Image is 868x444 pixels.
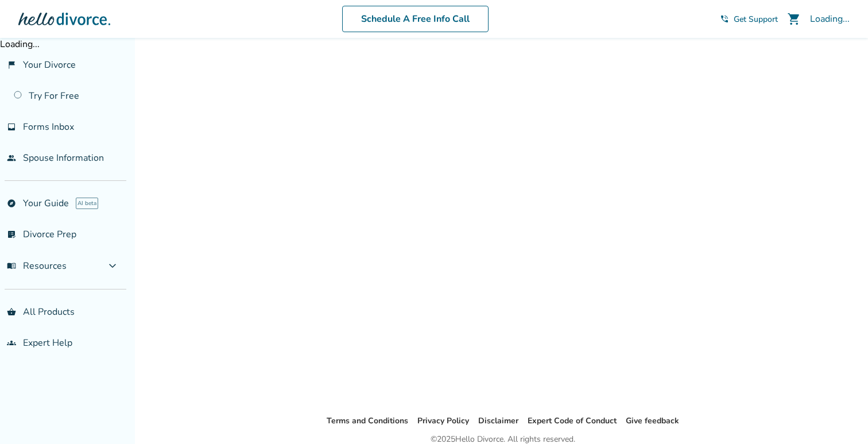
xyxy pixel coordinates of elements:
span: list_alt_check [7,230,16,239]
span: Resources [7,260,67,272]
span: AI beta [76,198,98,209]
div: Loading... [810,13,850,25]
span: expand_more [106,259,119,273]
span: menu_book [7,261,16,271]
span: flag_2 [7,60,16,70]
a: phone_in_talkGet Support [720,14,778,25]
span: Get Support [734,14,778,25]
span: explore [7,199,16,208]
li: Disclaimer [478,414,518,428]
span: shopping_cart [787,12,801,26]
a: Schedule A Free Info Call [342,6,489,32]
span: shopping_basket [7,307,16,316]
a: Privacy Policy [417,415,469,426]
span: Forms Inbox [23,121,74,133]
span: inbox [7,122,16,132]
span: people [7,153,16,163]
span: phone_in_talk [720,14,729,24]
a: Expert Code of Conduct [528,415,617,426]
li: Give feedback [626,414,679,428]
span: groups [7,338,16,348]
a: Terms and Conditions [327,415,408,426]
